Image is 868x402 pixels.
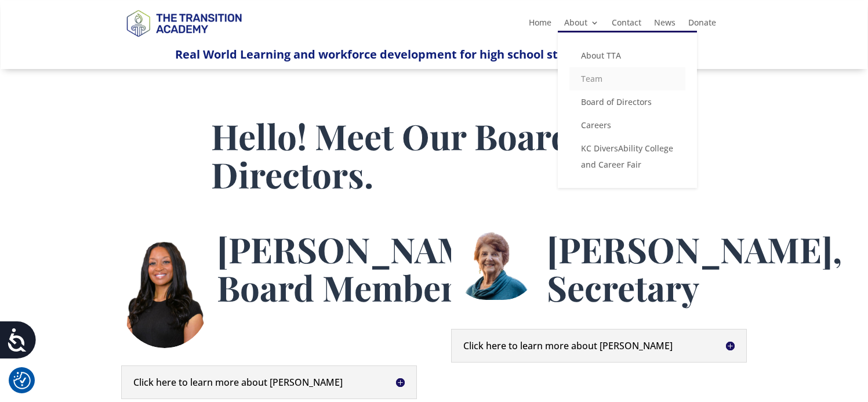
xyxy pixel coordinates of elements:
a: KC DiversAbility College and Career Fair [569,137,685,176]
button: Cookie Settings [13,372,31,389]
a: Logo-Noticias [121,35,246,46]
a: Careers [569,114,685,137]
h5: Click here to learn more about [PERSON_NAME] [463,341,735,350]
a: About [564,19,599,31]
a: Donate [688,19,716,31]
span: [PERSON_NAME], Secretary [547,226,842,310]
a: About TTA [569,44,685,67]
img: TTA Brand_TTA Primary Logo_Horizontal_Light BG [121,2,246,44]
a: Board of Directors [569,90,685,114]
h5: Click here to learn more about [PERSON_NAME] [133,378,405,387]
img: Revisit consent button [13,372,31,389]
a: Contact [612,19,641,31]
span: Real World Learning and workforce development for high school students with disabilities [175,46,693,62]
span: Hello! Meet Our Board of Directors. [211,113,612,197]
span: [PERSON_NAME], Board Member [217,226,512,310]
a: News [654,19,675,31]
a: Team [569,67,685,90]
a: Home [529,19,551,31]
